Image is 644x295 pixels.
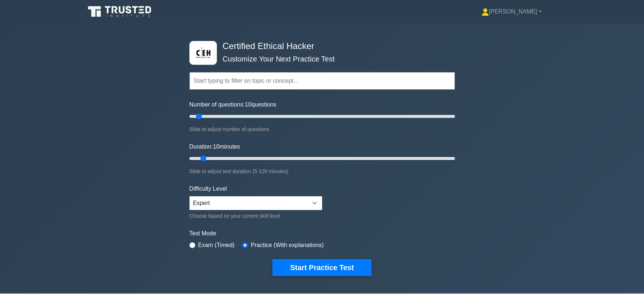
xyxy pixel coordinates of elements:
a: [PERSON_NAME] [464,4,559,19]
label: Number of questions: questions [189,100,276,109]
div: Slide to adjust test duration (5-120 minutes) [189,167,455,176]
label: Duration: minutes [189,142,240,151]
div: Choose based on your current skill level [189,212,322,220]
button: Start Practice Test [272,259,371,276]
input: Start typing to filter on topic or concept... [189,72,455,90]
h4: Certified Ethical Hacker [220,41,419,52]
label: Exam (Timed) [198,241,235,250]
span: 10 [213,143,219,150]
span: 10 [245,101,252,108]
label: Difficulty Level [189,184,227,193]
label: Test Mode [189,229,455,238]
div: Slide to adjust number of questions [189,125,455,134]
label: Practice (With explanations) [251,241,324,250]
